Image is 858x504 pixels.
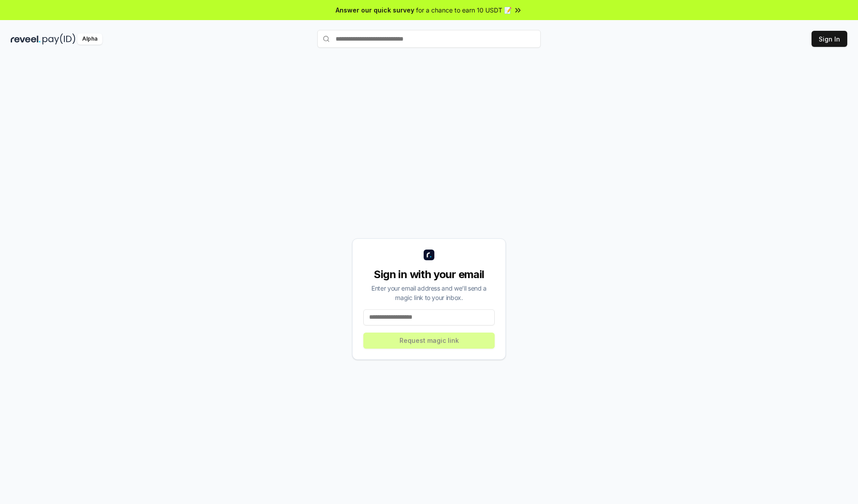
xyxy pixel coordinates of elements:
div: Enter your email address and we’ll send a magic link to your inbox. [363,283,495,302]
div: Sign in with your email [363,267,495,282]
img: reveel_dark [11,33,41,45]
span: Answer our quick survey [336,5,414,15]
div: Alpha [77,33,102,45]
span: for a chance to earn 10 USDT 📝 [416,5,512,15]
button: Sign In [812,31,847,47]
img: logo_small [424,250,434,260]
img: pay_id [42,33,76,45]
